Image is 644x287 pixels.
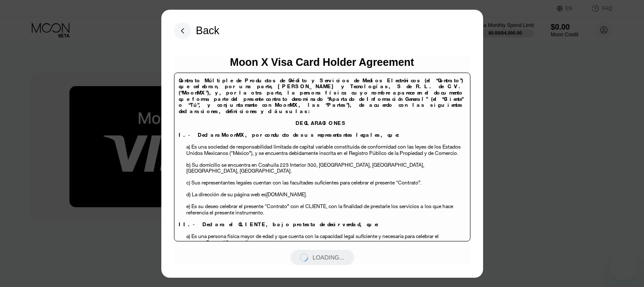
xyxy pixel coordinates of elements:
[186,143,461,157] span: a) Es una sociedad de responsabilidad limitada de capital variable constituida de conformidad con...
[189,203,417,210] span: ) Es su deseo celebrar el presente “Contrato” con el CLIENTE, con la finalidad de prestarle los s...
[245,131,401,138] span: , por conducto de sus representantes legales, que:
[296,119,347,127] span: DECLARACIONES
[186,179,189,186] span: c
[179,83,464,96] span: [PERSON_NAME] y Tecnologías, S de R.L. de C.V. (“MoonMX”),
[186,191,189,198] span: d
[417,203,423,210] span: s a
[179,221,381,228] span: II.- Declara el CLIENTE, bajo protesta de decir verdad, que:
[230,56,414,68] div: Moon X Visa Card Holder Agreement
[189,179,421,186] span: ) Sus representantes legales cuentan con las facultades suficientes para celebrar el presente “Co...
[189,191,266,198] span: ) La dirección de su página web es
[186,203,453,216] span: los que hace referencia el presente instrumento.
[186,203,189,210] span: e
[275,101,299,108] span: MoonMX
[221,131,245,138] span: MoonMX
[266,191,307,198] span: [DOMAIN_NAME].
[258,161,423,168] span: Coahuila 223 Interior 300, [GEOGRAPHIC_DATA], [GEOGRAPHIC_DATA]
[174,22,220,39] div: Back
[186,161,257,168] span: b) Su domicilio se encuentra en
[179,101,464,115] span: , las “Partes”), de acuerdo con las siguientes declaraciones, definiciones y cláusulas:
[196,24,220,37] div: Back
[179,77,463,90] span: Contrato Múltiple de Productos de Crédito y Servicios de Medios Electrónicos (el “Contrato”) que ...
[186,161,424,175] span: , [GEOGRAPHIC_DATA], [GEOGRAPHIC_DATA].
[186,233,439,246] span: a) Es una persona física mayor de edad y que cuenta con la capacidad legal suficiente y necesaria...
[610,253,637,280] iframe: زر إطلاق نافذة المراسلة
[179,89,464,108] span: y, por la otra parte, la persona física cuyo nombre aparece en el documento que forma parte del p...
[179,131,221,138] span: I.- Declara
